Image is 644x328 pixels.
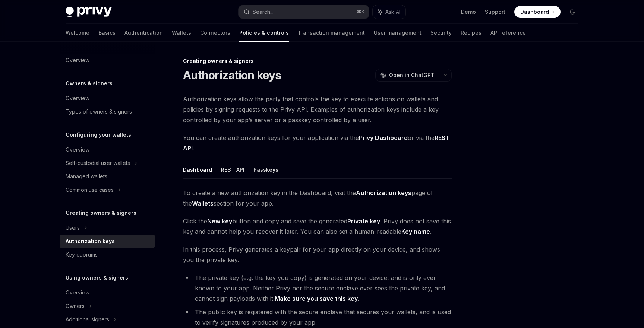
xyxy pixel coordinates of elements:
a: Basics [98,24,116,42]
a: Authorization keys [60,235,155,248]
a: User management [374,24,422,42]
h1: Authorization keys [183,69,281,82]
h5: Owners & signers [66,79,113,88]
div: Users [66,223,80,232]
a: Transaction management [298,24,365,42]
div: Types of owners & signers [66,107,132,116]
li: The private key (e.g. the key you copy) is generated on your device, and is only ever known to yo... [183,273,452,304]
span: Ask AI [385,8,400,16]
span: You can create authorization keys for your application via the or via the . [183,133,452,153]
li: The public key is registered with the secure enclave that secures your wallets, and is used to ve... [183,307,452,328]
span: To create a new authorization key in the Dashboard, visit the page of the section for your app. [183,188,452,208]
button: Open in ChatGPT [375,69,439,82]
a: Key quorums [60,248,155,261]
a: Welcome [66,24,89,42]
a: Demo [461,8,476,16]
button: Search...⌘K [239,5,369,19]
a: Overview [60,286,155,299]
a: Overview [60,54,155,67]
div: Search... [253,7,274,16]
span: ⌘ K [357,9,364,15]
div: Key quorums [66,250,98,259]
a: Wallets [172,24,191,42]
strong: Authorization keys [356,189,411,197]
div: Overview [66,94,89,103]
a: Overview [60,143,155,156]
a: Overview [60,92,155,105]
h5: Configuring your wallets [66,130,131,139]
span: Dashboard [520,8,549,16]
strong: Wallets [192,200,214,207]
div: Overview [66,288,89,297]
a: Types of owners & signers [60,105,155,118]
a: Security [430,24,452,42]
a: Authorization keys [356,189,411,197]
div: Authorization keys [66,237,115,246]
strong: New key [207,217,232,225]
div: Creating owners & signers [183,57,452,65]
div: Managed wallets [66,172,107,181]
div: Owners [66,302,85,311]
button: Toggle dark mode [566,6,578,18]
button: Ask AI [373,5,405,19]
a: Connectors [200,24,230,42]
div: Additional signers [66,315,109,324]
span: Click the button and copy and save the generated . Privy does not save this key and cannot help y... [183,216,452,237]
strong: Make sure you save this key. [275,295,359,302]
strong: Key name [401,228,430,235]
h5: Creating owners & signers [66,208,136,217]
div: Overview [66,56,89,65]
div: Overview [66,145,89,154]
strong: Privy Dashboard [359,134,408,141]
button: REST API [221,161,244,178]
a: Managed wallets [60,170,155,183]
h5: Using owners & signers [66,273,128,282]
a: Authentication [124,24,163,42]
a: Recipes [461,24,482,42]
strong: Private key [347,217,380,225]
button: Passkeys [253,161,278,178]
span: Open in ChatGPT [389,71,435,79]
span: Authorization keys allow the party that controls the key to execute actions on wallets and polici... [183,94,452,125]
img: dark logo [66,7,112,17]
div: Self-custodial user wallets [66,159,130,168]
a: Dashboard [514,6,561,18]
a: Policies & controls [239,24,289,42]
a: Support [485,8,505,16]
div: Common use cases [66,185,114,194]
a: API reference [490,24,526,42]
span: In this process, Privy generates a keypair for your app directly on your device, and shows you th... [183,244,452,265]
button: Dashboard [183,161,212,178]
